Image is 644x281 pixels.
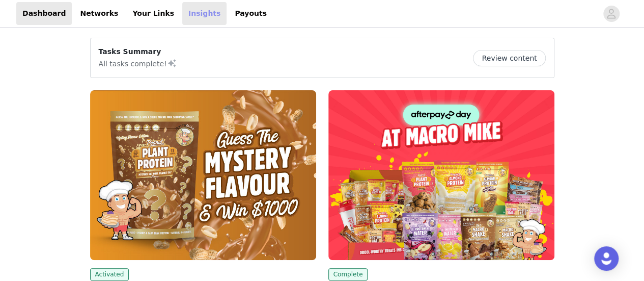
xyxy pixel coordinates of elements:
a: Your Links [126,2,180,25]
p: Tasks Summary [99,46,177,57]
a: Networks [74,2,124,25]
p: All tasks complete! [99,57,177,69]
a: Payouts [229,2,273,25]
a: Dashboard [16,2,72,25]
span: Activated [90,268,129,280]
img: Macro Mike [328,90,554,260]
img: Macro Mike [90,90,316,260]
a: Insights [182,2,227,25]
span: Complete [328,268,368,280]
button: Review content [473,50,545,66]
div: Open Intercom Messenger [594,246,619,271]
div: avatar [606,6,616,22]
